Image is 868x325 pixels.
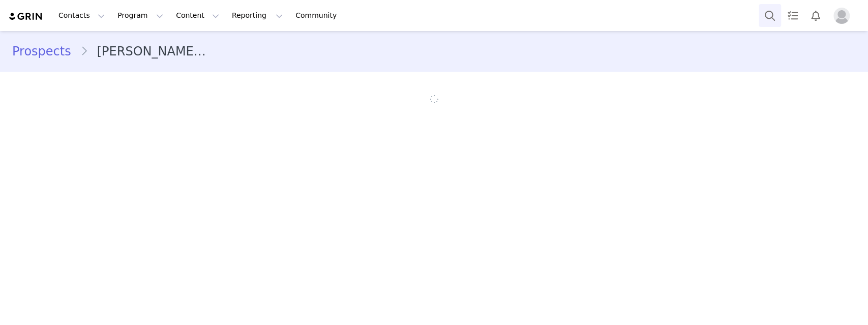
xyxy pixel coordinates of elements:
button: Notifications [804,4,827,27]
img: placeholder-profile.jpg [833,8,850,24]
a: Community [289,4,347,27]
button: Content [170,4,225,27]
button: Profile [827,8,860,24]
a: Prospects [12,42,80,61]
button: Reporting [226,4,289,27]
img: grin logo [8,12,44,21]
button: Search [759,4,781,27]
a: Tasks [782,4,804,27]
button: Contacts [52,4,111,27]
button: Program [111,4,169,27]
